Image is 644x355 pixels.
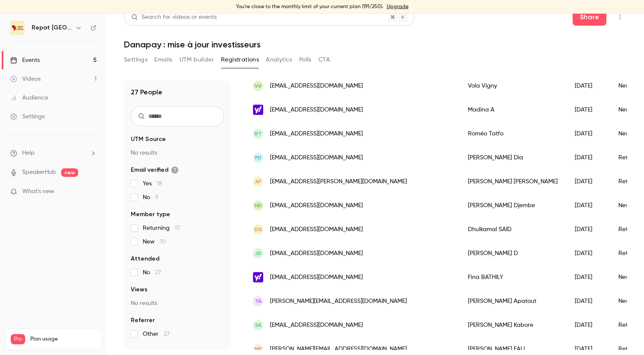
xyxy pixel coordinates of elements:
[157,181,162,187] span: 18
[124,39,627,50] h1: Danapay : mise à jour investisseurs
[566,146,610,170] div: [DATE]
[10,149,97,158] li: help-dropdown-opener
[10,94,48,102] div: Audience
[270,297,407,306] span: [PERSON_NAME][EMAIL_ADDRESS][DOMAIN_NAME]
[459,241,566,265] div: [PERSON_NAME] D
[143,224,180,232] span: Returning
[143,330,170,338] span: Other
[22,187,54,196] span: What's new
[255,178,261,185] span: AF
[10,112,44,121] div: Settings
[270,177,407,186] span: [EMAIL_ADDRESS][PERSON_NAME][DOMAIN_NAME]
[255,249,262,257] span: JD
[459,265,566,289] div: Fina BATHILY
[131,87,162,97] h1: 27 People
[459,98,566,122] div: Madina A
[266,53,292,67] button: Analytics
[566,74,610,98] div: [DATE]
[459,217,566,241] div: Dhulkamal SAID
[255,82,262,90] span: VV
[270,153,363,162] span: [EMAIL_ADDRESS][DOMAIN_NAME]
[22,149,35,158] span: Help
[131,210,170,219] span: Member type
[131,166,179,174] span: Email verified
[270,129,363,138] span: [EMAIL_ADDRESS][DOMAIN_NAME]
[270,249,363,258] span: [EMAIL_ADDRESS][DOMAIN_NAME]
[155,270,161,276] span: 27
[566,98,610,122] div: [DATE]
[30,336,96,343] span: Plan usage
[10,75,41,83] div: Videos
[255,202,262,209] span: HD
[318,53,330,67] button: CTA
[143,268,161,277] span: No
[255,345,262,353] span: MF
[270,201,363,210] span: [EMAIL_ADDRESS][DOMAIN_NAME]
[11,21,24,35] img: Repat Africa
[566,289,610,313] div: [DATE]
[11,334,25,344] span: Pro
[566,170,610,194] div: [DATE]
[221,53,259,67] button: Registrations
[387,3,409,10] a: Upgrade
[255,130,262,138] span: RT
[175,225,180,231] span: 17
[270,106,363,114] span: [EMAIL_ADDRESS][DOMAIN_NAME]
[131,135,224,338] section: facet-groups
[131,135,166,144] span: UTM Source
[131,299,224,308] p: No results
[255,226,262,233] span: DS
[573,9,606,26] button: Share
[10,56,40,65] div: Events
[459,313,566,337] div: [PERSON_NAME] Kabore
[253,272,263,282] img: yahoo.fr
[32,23,72,32] h6: Repat [GEOGRAPHIC_DATA]
[459,289,566,313] div: [PERSON_NAME] Apatout
[566,217,610,241] div: [DATE]
[61,168,78,177] span: new
[143,238,166,246] span: New
[124,53,147,67] button: Settings
[566,122,610,146] div: [DATE]
[459,170,566,194] div: [PERSON_NAME] [PERSON_NAME]
[299,53,312,67] button: Polls
[566,313,610,337] div: [DATE]
[255,321,262,329] span: SK
[566,265,610,289] div: [DATE]
[270,321,363,330] span: [EMAIL_ADDRESS][DOMAIN_NAME]
[255,154,262,161] span: FD
[253,105,263,115] img: yahoo.fr
[270,345,407,354] span: [PERSON_NAME][EMAIL_ADDRESS][DOMAIN_NAME]
[131,13,217,22] div: Search for videos or events
[154,53,172,67] button: Emails
[270,225,363,234] span: [EMAIL_ADDRESS][DOMAIN_NAME]
[270,82,363,91] span: [EMAIL_ADDRESS][DOMAIN_NAME]
[131,149,224,157] p: No results
[143,179,162,188] span: Yes
[459,122,566,146] div: Roméo Tatfo
[155,194,159,200] span: 9
[131,285,147,294] span: Views
[164,331,170,337] span: 27
[22,168,56,177] a: SpeakerHub
[459,146,566,170] div: [PERSON_NAME] Dia
[566,194,610,217] div: [DATE]
[160,239,166,245] span: 10
[255,297,262,305] span: TA
[179,53,214,67] button: UTM builder
[566,241,610,265] div: [DATE]
[131,255,159,263] span: Attended
[270,273,363,282] span: [EMAIL_ADDRESS][DOMAIN_NAME]
[459,194,566,217] div: [PERSON_NAME] Djembe
[459,74,566,98] div: Vola Vigny
[143,193,159,202] span: No
[131,316,155,325] span: Referrer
